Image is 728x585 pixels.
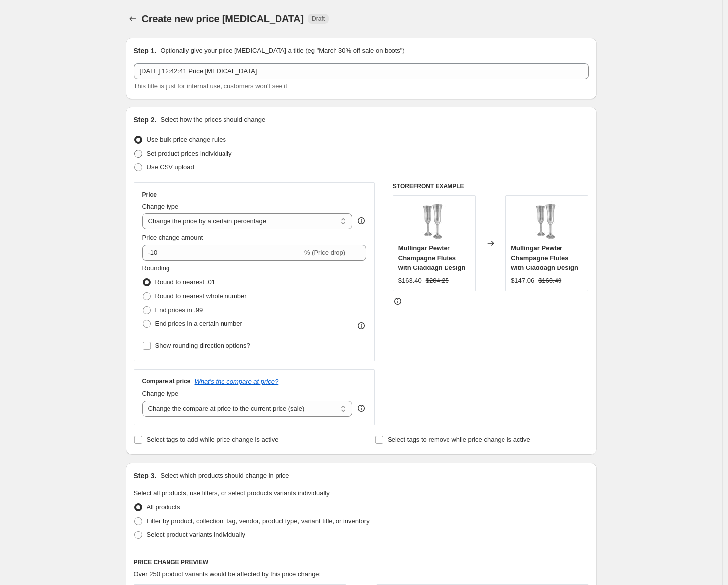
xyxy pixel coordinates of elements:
div: help [356,403,366,413]
h6: PRICE CHANGE PREVIEW [134,558,589,566]
span: Price change amount [142,234,203,241]
span: Rounding [142,265,170,272]
span: Select tags to remove while price change is active [388,436,530,443]
span: % (Price drop) [304,249,345,256]
span: End prices in a certain number [155,320,242,327]
button: What's the compare at price? [195,378,279,385]
img: Untitleddesign-7_80x.jpg [414,201,454,240]
span: Use CSV upload [147,163,194,171]
span: All products [147,503,180,511]
span: Over 250 product variants would be affected by this price change: [134,570,321,578]
span: Select product variants individually [147,531,245,538]
h3: Price [142,191,157,199]
p: Select which products should change in price [160,471,289,480]
span: Change type [142,390,179,397]
span: Mullingar Pewter Champagne Flutes with Claddagh Design [511,244,578,271]
h3: Compare at price [142,377,191,385]
input: -15 [142,245,302,261]
span: Change type [142,203,179,210]
p: Select how the prices should change [160,115,265,125]
span: End prices in .99 [155,306,203,314]
button: Price change jobs [126,12,140,26]
span: Show rounding direction options? [155,342,250,349]
h2: Step 3. [134,471,157,480]
input: 30% off holiday sale [134,63,589,79]
span: $163.40 [398,277,422,284]
span: Create new price [MEDICAL_DATA] [142,13,304,24]
span: Select all products, use filters, or select products variants individually [134,489,330,497]
div: help [356,216,366,226]
span: Use bulk price change rules [147,136,226,143]
h2: Step 1. [134,46,157,55]
span: Draft [312,15,325,23]
h2: Step 2. [134,115,157,125]
span: Mullingar Pewter Champagne Flutes with Claddagh Design [398,244,466,271]
span: Set product prices individually [147,150,232,157]
p: Optionally give your price [MEDICAL_DATA] a title (eg "March 30% off sale on boots") [160,46,404,55]
span: This title is just for internal use, customers won't see it [134,82,287,90]
h6: STOREFRONT EXAMPLE [393,182,589,190]
span: Filter by product, collection, tag, vendor, product type, variant title, or inventory [147,517,370,525]
img: Untitleddesign-7_80x.jpg [527,201,567,240]
span: Select tags to add while price change is active [147,436,279,443]
span: Round to nearest .01 [155,278,215,286]
span: Round to nearest whole number [155,292,247,300]
span: $163.40 [538,277,561,284]
span: $204.25 [426,277,449,284]
span: $147.06 [511,277,534,284]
